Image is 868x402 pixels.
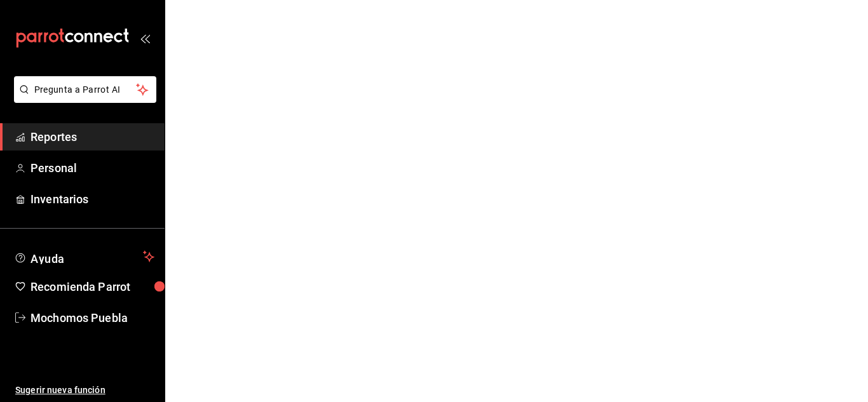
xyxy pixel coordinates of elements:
span: Sugerir nueva función [15,384,154,397]
span: Personal [31,159,154,177]
button: Pregunta a Parrot AI [14,76,156,103]
a: Pregunta a Parrot AI [9,92,156,105]
span: Inventarios [31,191,154,208]
span: Mochomos Puebla [31,309,154,326]
span: Pregunta a Parrot AI [34,83,137,97]
button: open_drawer_menu [140,33,150,43]
span: Reportes [31,128,154,145]
span: Ayuda [31,249,138,264]
span: Recomienda Parrot [31,278,154,295]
